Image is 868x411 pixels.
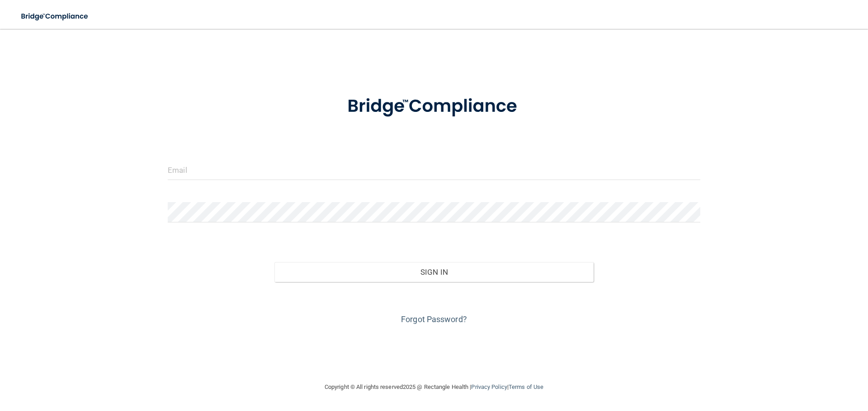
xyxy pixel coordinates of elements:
[471,383,507,390] a: Privacy Policy
[274,262,594,282] button: Sign In
[269,373,599,402] div: Copyright © All rights reserved 2025 @ Rectangle Health | |
[14,7,97,26] img: bridge_compliance_login_screen.278c3ca4.svg
[509,383,543,390] a: Terms of Use
[401,314,467,324] a: Forgot Password?
[168,160,700,180] input: Email
[329,83,539,130] img: bridge_compliance_login_screen.278c3ca4.svg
